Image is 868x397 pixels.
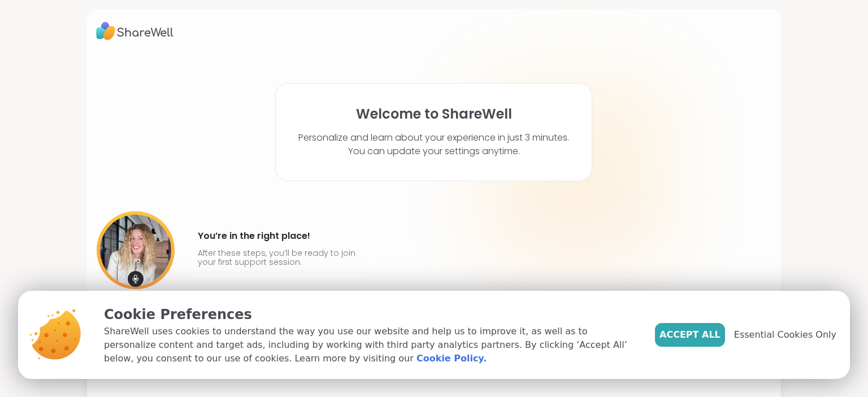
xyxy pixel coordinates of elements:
h4: You’re in the right place! [198,227,361,245]
p: ShareWell uses cookies to understand the way you use our website and help us to improve it, as we... [104,325,637,365]
h1: Welcome to ShareWell [356,106,512,122]
span: Essential Cookies Only [734,328,836,342]
p: Personalize and learn about your experience in just 3 minutes. You can update your settings anytime. [298,131,569,158]
img: User image [97,211,175,289]
button: Accept All [655,323,725,347]
p: Cookie Preferences [104,304,637,325]
p: After these steps, you’ll be ready to join your first support session. [198,248,361,267]
span: Accept All [659,328,721,342]
a: Cookie Policy. [416,352,487,365]
img: ShareWell Logo [96,18,173,44]
img: mic icon [128,271,144,287]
